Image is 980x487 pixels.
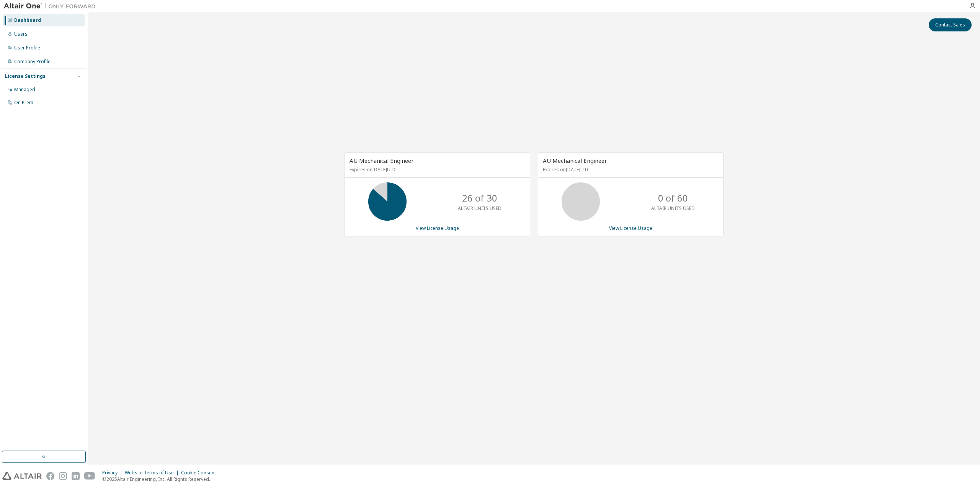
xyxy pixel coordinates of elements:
[4,2,100,10] img: Altair One
[181,470,220,476] div: Cookie Consent
[609,225,652,231] a: View License Usage
[350,157,414,164] span: AU Mechanical Engineer
[5,73,46,79] div: License Settings
[929,18,972,31] button: Contact Sales
[14,31,28,37] div: Users
[102,476,220,482] p: © 2025 Altair Engineering, Inc. All Rights Reserved.
[14,100,33,106] div: On Prem
[350,166,523,173] p: Expires on [DATE] UTC
[14,17,41,23] div: Dashboard
[462,192,497,205] p: 26 of 30
[543,157,607,164] span: AU Mechanical Engineer
[14,45,40,51] div: User Profile
[84,472,95,480] img: youtube.svg
[125,470,181,476] div: Website Terms of Use
[651,205,695,212] p: ALTAIR UNITS USED
[72,472,80,480] img: linkedin.svg
[458,205,501,212] p: ALTAIR UNITS USED
[658,192,688,205] p: 0 of 60
[14,59,51,65] div: Company Profile
[14,87,35,93] div: Managed
[416,225,459,231] a: View License Usage
[46,472,54,480] img: facebook.svg
[102,470,125,476] div: Privacy
[59,472,67,480] img: instagram.svg
[543,166,717,173] p: Expires on [DATE] UTC
[2,472,42,480] img: altair_logo.svg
